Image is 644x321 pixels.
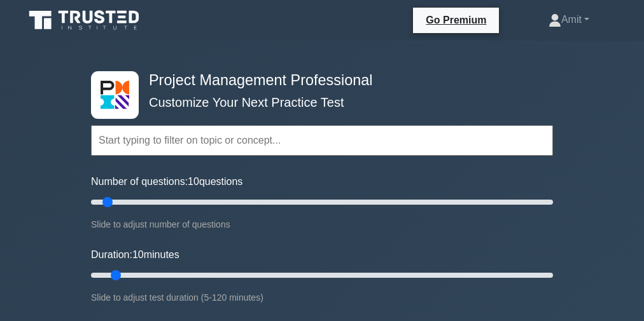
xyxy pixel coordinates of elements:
label: Duration: minutes [91,247,179,263]
span: 10 [188,176,199,187]
div: Slide to adjust test duration (5-120 minutes) [91,290,553,305]
div: Slide to adjust number of questions [91,217,553,232]
label: Number of questions: questions [91,174,242,189]
a: Amit [518,7,620,32]
input: Start typing to filter on topic or concept... [91,125,553,156]
span: 10 [132,249,144,260]
a: Go Premium [418,12,494,28]
h4: Project Management Professional [144,71,491,89]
